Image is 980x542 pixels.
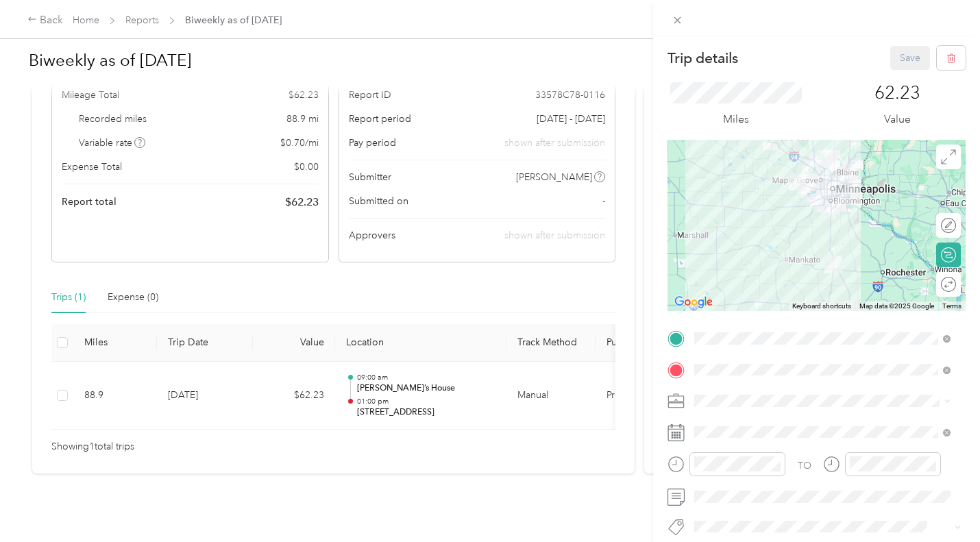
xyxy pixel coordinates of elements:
p: Miles [723,111,749,128]
div: TO [798,458,811,473]
a: Open this area in Google Maps (opens a new window) [671,293,716,311]
button: Keyboard shortcuts [792,301,851,311]
p: 62.23 [874,82,920,104]
p: Trip details [667,49,738,68]
span: Map data ©2025 Google [859,302,934,310]
a: Terms (opens in new tab) [942,302,961,310]
p: Value [884,111,911,128]
img: Google [671,293,716,311]
iframe: Everlance-gr Chat Button Frame [903,465,980,542]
